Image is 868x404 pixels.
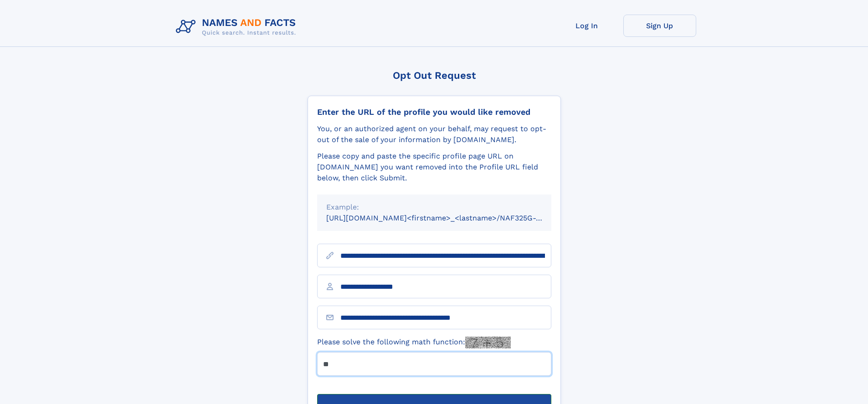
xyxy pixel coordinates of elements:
[308,70,561,81] div: Opt Out Request
[317,151,551,184] div: Please copy and paste the specific profile page URL on [DOMAIN_NAME] you want removed into the Pr...
[317,107,551,117] div: Enter the URL of the profile you would like removed
[317,337,511,348] label: Please solve the following math function:
[317,123,551,145] div: You, or an authorized agent on your behalf, may request to opt-out of the sale of your informatio...
[623,15,696,37] a: Sign Up
[326,202,542,213] div: Example:
[172,15,303,39] img: Logo Names and Facts
[326,214,569,222] small: [URL][DOMAIN_NAME]<firstname>_<lastname>/NAF325G-xxxxxxxx
[550,15,623,37] a: Log In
